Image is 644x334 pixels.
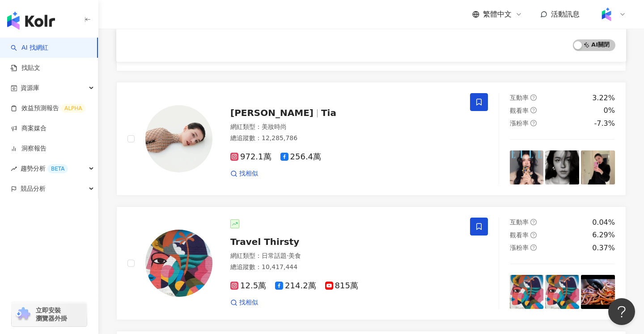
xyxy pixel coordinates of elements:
[280,152,322,162] span: 256.4萬
[116,206,626,320] a: KOL AvatarTravel Thirsty網紅類型：日常話題·美食總追蹤數：10,417,44412.5萬214.2萬815萬找相似互動率question-circle0.04%觀看率qu...
[287,252,288,259] span: ·
[230,263,459,272] div: 總追蹤數 ： 10,417,444
[510,218,529,226] span: 互動率
[11,104,85,113] a: 效益預測報告ALPHA
[581,275,615,309] img: post-image
[545,275,579,309] img: post-image
[325,281,358,291] span: 815萬
[11,166,17,172] span: rise
[530,120,537,126] span: question-circle
[530,232,537,238] span: question-circle
[530,219,537,225] span: question-circle
[230,298,258,307] a: 找相似
[592,93,615,103] div: 3.22%
[230,252,459,261] div: 網紅類型 ：
[230,281,266,291] span: 12.5萬
[21,158,68,179] span: 趨勢分析
[230,169,258,178] a: 找相似
[12,302,87,326] a: chrome extension立即安裝 瀏覽器外掛
[230,134,459,143] div: 總追蹤數 ： 12,285,786
[581,150,615,184] img: post-image
[608,298,635,325] iframe: Help Scout Beacon - Open
[14,307,32,321] img: chrome extension
[321,107,336,118] span: Tia
[36,306,67,322] span: 立即安裝 瀏覽器外掛
[11,43,48,52] a: searchAI 找網紅
[592,218,615,227] div: 0.04%
[262,252,287,259] span: 日常話題
[598,6,615,23] img: Kolr%20app%20icon%20%281%29.png
[604,106,615,116] div: 0%
[262,123,287,130] span: 美妝時尚
[145,105,212,172] img: KOL Avatar
[510,120,529,127] span: 漲粉率
[530,94,537,101] span: question-circle
[510,231,529,239] span: 觀看率
[530,107,537,113] span: question-circle
[21,78,39,98] span: 資源庫
[510,244,529,251] span: 漲粉率
[230,107,314,118] span: [PERSON_NAME]
[592,230,615,240] div: 6.29%
[11,144,47,153] a: 洞察報告
[551,10,580,18] span: 活動訊息
[510,94,529,101] span: 互動率
[510,107,529,114] span: 觀看率
[7,12,55,30] img: logo
[510,275,544,309] img: post-image
[239,169,258,178] span: 找相似
[21,179,46,199] span: 競品分析
[11,124,47,133] a: 商案媒合
[530,244,537,251] span: question-circle
[47,164,68,173] div: BETA
[510,150,544,184] img: post-image
[275,281,316,291] span: 214.2萬
[483,9,512,19] span: 繁體中文
[230,236,299,247] span: Travel Thirsty
[230,152,271,162] span: 972.1萬
[594,119,615,128] div: -7.3%
[239,298,258,307] span: 找相似
[145,230,212,297] img: KOL Avatar
[11,64,40,73] a: 找貼文
[230,123,459,132] div: 網紅類型 ：
[592,243,615,253] div: 0.37%
[116,82,626,196] a: KOL Avatar[PERSON_NAME]Tia網紅類型：美妝時尚總追蹤數：12,285,786972.1萬256.4萬找相似互動率question-circle3.22%觀看率questi...
[545,150,579,184] img: post-image
[288,252,301,259] span: 美食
